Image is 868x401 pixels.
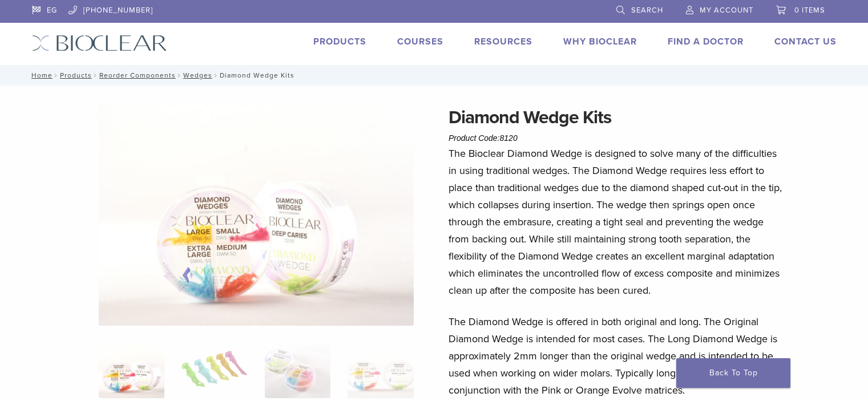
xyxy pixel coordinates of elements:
[53,72,60,78] span: /
[181,341,247,398] img: Diamond Wedge Kits - Image 2
[176,72,183,78] span: /
[774,36,837,47] a: Contact Us
[397,36,443,47] a: Courses
[183,71,212,79] a: Wedges
[700,6,753,15] span: My Account
[23,65,845,86] nav: Diamond Wedge Kits
[313,36,366,47] a: Products
[449,145,784,299] p: The Bioclear Diamond Wedge is designed to solve many of the difficulties in using traditional wed...
[28,71,53,79] a: Home
[99,71,176,79] a: Reorder Components
[449,313,784,399] p: The Diamond Wedge is offered in both original and long. The Original Diamond Wedge is intended fo...
[60,71,92,79] a: Products
[500,133,518,143] span: 8120
[99,104,414,326] img: Diamond Wedges-Assorted-3 - Copy
[449,104,784,131] h1: Diamond Wedge Kits
[265,341,330,398] img: Diamond Wedge Kits - Image 3
[449,133,518,143] span: Product Code:
[676,358,790,388] a: Back To Top
[92,72,99,78] span: /
[474,36,532,47] a: Resources
[563,36,637,47] a: Why Bioclear
[631,6,663,15] span: Search
[32,35,167,51] img: Bioclear
[348,341,413,398] img: Diamond Wedge Kits - Image 4
[668,36,744,47] a: Find A Doctor
[212,72,220,78] span: /
[99,341,164,398] img: Diamond-Wedges-Assorted-3-Copy-e1548779949314-324x324.jpg
[794,6,825,15] span: 0 items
